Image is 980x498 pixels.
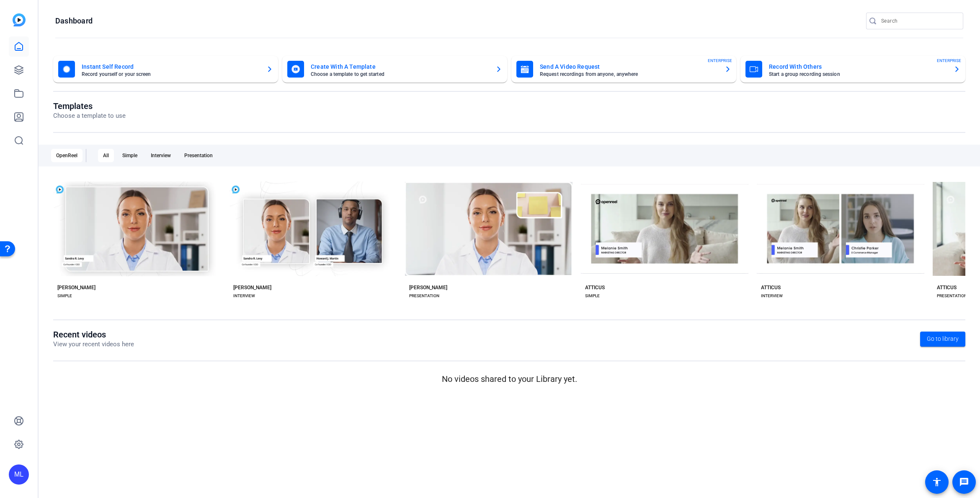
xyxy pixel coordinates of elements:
[769,62,947,72] mat-card-title: Record With Others
[311,62,489,72] mat-card-title: Create With A Template
[881,16,957,26] input: Search
[282,56,507,83] button: Create With A TemplateChoose a template to get started
[82,72,260,77] mat-card-subtitle: Record yourself or your screen
[233,293,255,299] div: INTERVIEW
[708,57,732,64] span: ENTERPRISE
[927,335,959,343] span: Go to library
[233,284,271,291] div: [PERSON_NAME]
[540,62,718,72] mat-card-title: Send A Video Request
[13,13,26,26] img: blue-gradient.svg
[761,284,781,291] div: ATTICUS
[57,293,72,299] div: SIMPLE
[55,16,93,26] h1: Dashboard
[959,477,969,487] mat-icon: message
[937,284,957,291] div: ATTICUS
[146,149,176,162] div: Interview
[53,340,134,349] p: View your recent videos here
[179,149,218,162] div: Presentation
[761,293,783,299] div: INTERVIEW
[511,56,736,83] button: Send A Video RequestRequest recordings from anyone, anywhereENTERPRISE
[769,72,947,77] mat-card-subtitle: Start a group recording session
[409,293,439,299] div: PRESENTATION
[53,373,965,385] p: No videos shared to your Library yet.
[740,56,965,83] button: Record With OthersStart a group recording sessionENTERPRISE
[53,56,278,83] button: Instant Self RecordRecord yourself or your screen
[937,293,967,299] div: PRESENTATION
[53,111,126,121] p: Choose a template to use
[82,62,260,72] mat-card-title: Instant Self Record
[53,329,134,340] h1: Recent videos
[98,149,114,162] div: All
[311,72,489,77] mat-card-subtitle: Choose a template to get started
[51,149,83,162] div: OpenReel
[932,477,942,487] mat-icon: accessibility
[9,464,29,485] div: ML
[585,284,605,291] div: ATTICUS
[937,57,961,64] span: ENTERPRISE
[117,149,142,162] div: Simple
[57,284,95,291] div: [PERSON_NAME]
[585,293,600,299] div: SIMPLE
[409,284,447,291] div: [PERSON_NAME]
[540,72,718,77] mat-card-subtitle: Request recordings from anyone, anywhere
[920,332,965,347] a: Go to library
[53,101,126,111] h1: Templates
